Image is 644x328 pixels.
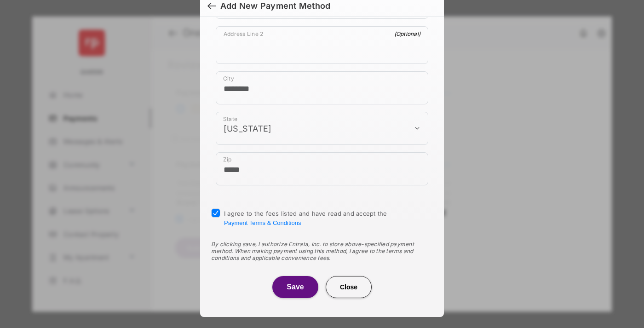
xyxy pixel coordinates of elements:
[216,71,428,104] div: payment_method_screening[postal_addresses][locality]
[216,26,428,64] div: payment_method_screening[postal_addresses][addressLine2]
[220,1,330,11] div: Add New Payment Method
[326,276,372,298] button: Close
[216,152,428,185] div: payment_method_screening[postal_addresses][postalCode]
[224,219,301,226] button: I agree to the fees listed and have read and accept the
[216,112,428,145] div: payment_method_screening[postal_addresses][administrativeArea]
[272,276,318,298] button: Save
[211,241,433,261] div: By clicking save, I authorize Entrata, Inc. to store above-specified payment method. When making ...
[224,210,387,226] span: I agree to the fees listed and have read and accept the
